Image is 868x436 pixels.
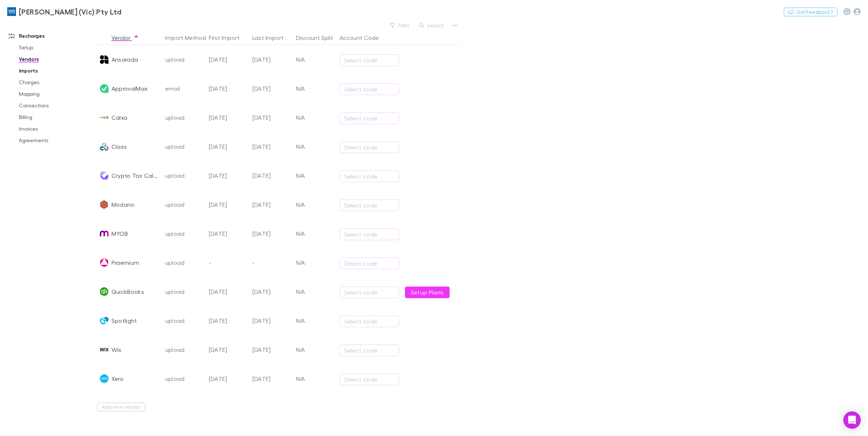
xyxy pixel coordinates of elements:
[165,103,203,132] div: upload
[405,287,450,298] a: Setup Plans
[100,316,109,325] img: Spotlight's Logo
[100,84,109,93] img: ApprovalMax's Logo
[293,190,337,219] div: N/A
[250,132,293,161] div: [DATE]
[206,132,250,161] div: [DATE]
[293,335,337,364] div: N/A
[340,316,399,327] button: Select code
[293,248,337,277] div: N/A
[165,277,203,306] div: upload
[293,132,337,161] div: N/A
[340,54,399,66] button: Select code
[111,30,139,45] button: Vendor
[250,161,293,190] div: [DATE]
[340,112,399,124] button: Select code
[209,30,248,45] button: First Import
[340,200,399,211] button: Select code
[344,346,394,355] div: Select code
[111,248,139,277] div: Praemium
[111,74,148,103] div: ApprovalMax
[111,132,127,161] div: Class
[100,345,109,354] img: Wix's Logo
[100,142,109,151] img: Class's Logo
[97,403,145,411] button: Add new vendor
[111,306,137,335] div: Spotlight
[100,258,109,267] img: Praemium's Logo
[344,317,394,326] div: Select code
[7,7,16,16] img: William Buck (Vic) Pty Ltd's Logo
[344,143,394,152] div: Select code
[293,219,337,248] div: N/A
[12,42,102,53] a: Setup
[293,161,337,190] div: N/A
[111,161,159,190] div: Crypto Tax Calculator
[165,161,203,190] div: upload
[206,306,250,335] div: [DATE]
[206,219,250,248] div: [DATE]
[111,103,127,132] div: Calxa
[252,30,292,45] button: Last Import
[250,248,293,277] div: -
[296,30,342,45] button: Discount Split
[1,30,102,42] a: Recharges
[206,277,250,306] div: [DATE]
[3,3,126,20] a: [PERSON_NAME] (Vic) Pty Ltd
[250,219,293,248] div: [DATE]
[293,364,337,393] div: N/A
[100,200,109,209] img: Modano's Logo
[344,201,394,210] div: Select code
[111,45,138,74] div: Ansarada
[250,190,293,219] div: [DATE]
[111,335,122,364] div: Wix
[111,190,135,219] div: Modano
[340,141,399,153] button: Select code
[111,364,123,393] div: Xero
[293,306,337,335] div: N/A
[250,335,293,364] div: [DATE]
[386,21,414,30] button: Filter
[340,345,399,356] button: Select code
[340,229,399,240] button: Select code
[165,219,203,248] div: upload
[250,74,293,103] div: [DATE]
[344,56,394,65] div: Select code
[12,123,102,135] a: Invoices
[250,364,293,393] div: [DATE]
[12,111,102,123] a: Billing
[19,7,121,16] h3: [PERSON_NAME] (Vic) Pty Ltd
[100,229,109,238] img: MYOB's Logo
[250,277,293,306] div: [DATE]
[293,277,337,306] div: N/A
[165,30,215,45] button: Import Method
[165,306,203,335] div: upload
[165,132,203,161] div: upload
[206,335,250,364] div: [DATE]
[344,85,394,94] div: Select code
[784,8,837,16] button: Got Feedback?
[165,335,203,364] div: upload
[206,248,250,277] div: -
[344,172,394,181] div: Select code
[344,375,394,384] div: Select code
[206,74,250,103] div: [DATE]
[100,55,109,64] img: Ansarada's Logo
[12,100,102,111] a: Connections
[340,287,399,298] button: Select code
[100,287,109,296] img: QuickBooks's Logo
[12,135,102,146] a: Agreements
[12,77,102,88] a: Charges
[100,113,109,122] img: Calxa's Logo
[344,114,394,123] div: Select code
[340,83,399,95] button: Select code
[12,65,102,77] a: Imports
[165,74,203,103] div: email
[340,374,399,385] button: Select code
[293,74,337,103] div: N/A
[293,103,337,132] div: N/A
[100,374,109,383] img: Xero's Logo
[165,364,203,393] div: upload
[344,230,394,239] div: Select code
[12,88,102,100] a: Mapping
[250,45,293,74] div: [DATE]
[206,161,250,190] div: [DATE]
